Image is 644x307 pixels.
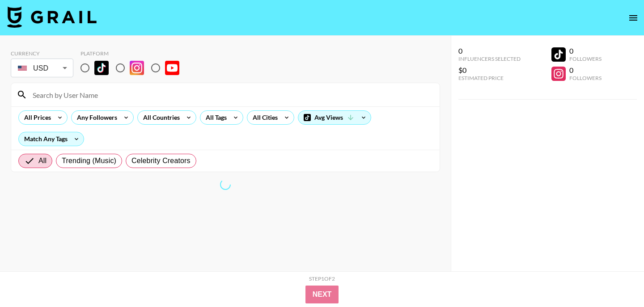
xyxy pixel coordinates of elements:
button: Next [305,286,339,303]
div: 0 [569,66,602,75]
div: Influencers Selected [458,55,521,62]
span: All [38,156,47,166]
div: Step 1 of 2 [309,275,335,282]
div: Avg Views [298,111,371,124]
div: Match Any Tags [19,132,84,146]
img: YouTube [165,61,179,75]
div: All Prices [19,111,53,124]
span: Trending (Music) [62,156,116,166]
span: Celebrity Creators [131,156,191,166]
img: Grail Talent [7,6,97,28]
div: Currency [11,50,73,57]
div: All Cities [247,111,280,124]
button: open drawer [624,9,642,27]
div: Followers [569,75,602,81]
div: All Countries [138,111,182,124]
div: USD [13,60,72,76]
div: All Tags [200,111,229,124]
img: TikTok [94,61,109,75]
span: Refreshing bookers, clients, countries, tags, cities, talent, talent... [220,179,231,190]
div: 0 [458,46,521,55]
div: $0 [458,66,521,75]
div: 0 [569,46,602,55]
div: Platform [80,50,186,57]
div: Estimated Price [458,75,521,81]
div: Followers [569,55,602,62]
img: Instagram [130,61,144,75]
input: Search by User Name [27,88,434,102]
div: Any Followers [72,111,119,124]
